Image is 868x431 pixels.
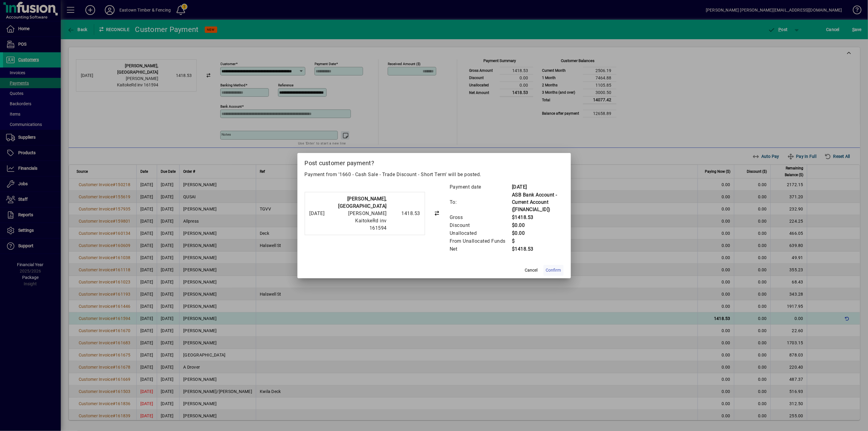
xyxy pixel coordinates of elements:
div: [DATE] [310,210,334,217]
h2: Post customer payment? [297,153,571,171]
td: To: [449,191,512,214]
td: Discount [449,221,512,229]
p: Payment from '1660 - Cash Sale - Trade Discount - Short Term' will be posted. [305,171,564,178]
span: [PERSON_NAME] KaitokeRd inv 161594 [348,210,387,231]
td: [DATE] [512,183,564,191]
td: Net [449,245,512,253]
td: $0.00 [512,229,564,237]
span: Confirm [546,267,561,273]
button: Confirm [544,265,564,276]
td: From Unallocated Funds [449,237,512,245]
button: Cancel [522,265,541,276]
td: $1418.53 [512,245,564,253]
td: $1418.53 [512,214,564,221]
td: $0.00 [512,221,564,229]
div: 1418.53 [390,210,420,217]
span: Cancel [525,267,538,273]
td: ASB Bank Account - Current Account ([FINANCIAL_ID]) [512,191,564,214]
strong: [PERSON_NAME],[GEOGRAPHIC_DATA] [338,196,387,209]
td: Payment date [449,183,512,191]
td: Unallocated [449,229,512,237]
td: $ [512,237,564,245]
td: Gross [449,214,512,221]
